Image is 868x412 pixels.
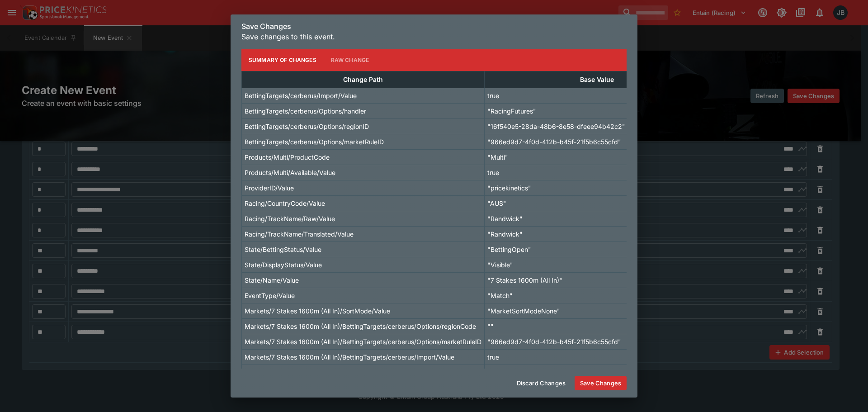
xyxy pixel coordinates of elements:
[511,376,571,390] button: Discard Changes
[245,229,354,239] p: Racing/TrackName/Translated/Value
[245,91,357,100] p: BettingTargets/cerberus/Import/Value
[245,352,454,362] p: Markets/7 Stakes 1600m (All In)/BettingTargets/cerberus/Import/Value
[245,168,335,177] p: Products/Multi/Available/Value
[575,376,627,390] button: Save Changes
[485,365,710,380] td: "CashOut"
[485,303,710,318] td: "MarketSortModeNone"
[485,88,710,103] td: true
[485,211,710,226] td: "Randwick"
[245,245,321,254] p: State/BettingStatus/Value
[485,242,710,257] td: "BettingOpen"
[245,122,369,131] p: BettingTargets/cerberus/Options/regionID
[485,180,710,195] td: "pricekinetics"
[485,149,710,165] td: "Multi"
[485,272,710,288] td: "7 Stakes 1600m (All In)"
[241,31,627,42] p: Save changes to this event.
[241,49,324,71] button: Summary of Changes
[485,334,710,349] td: "966ed9d7-4f0d-412b-b45f-21f5b6c55cfd"
[245,199,325,208] p: Racing/CountryCode/Value
[241,22,627,31] h6: Save Changes
[245,152,330,162] p: Products/Multi/ProductCode
[245,214,335,223] p: Racing/TrackName/Raw/Value
[485,118,710,134] td: "16f540e5-28da-48b6-8e58-dfeee94b42c2"
[485,195,710,211] td: "AUS"
[245,368,439,377] p: Markets/7 Stakes 1600m (All In)/Products/CashOut/ProductCode
[485,134,710,149] td: "966ed9d7-4f0d-412b-b45f-21f5b6c55cfd"
[485,349,710,365] td: true
[245,337,481,346] p: Markets/7 Stakes 1600m (All In)/BettingTargets/cerberus/Options/marketRuleID
[245,306,390,316] p: Markets/7 Stakes 1600m (All In)/SortMode/Value
[242,71,485,88] th: Change Path
[485,318,710,334] td: ""
[245,183,294,193] p: ProviderID/Value
[485,257,710,272] td: "Visible"
[245,260,322,270] p: State/DisplayStatus/Value
[485,165,710,180] td: true
[485,226,710,242] td: "Randwick"
[324,49,377,71] button: Raw Change
[245,137,384,147] p: BettingTargets/cerberus/Options/marketRuleID
[245,291,295,300] p: EventType/Value
[245,106,366,116] p: BettingTargets/cerberus/Options/handler
[485,288,710,303] td: "Match"
[485,71,710,88] th: Base Value
[245,275,299,285] p: State/Name/Value
[245,322,476,331] p: Markets/7 Stakes 1600m (All In)/BettingTargets/cerberus/Options/regionCode
[485,103,710,118] td: "RacingFutures"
